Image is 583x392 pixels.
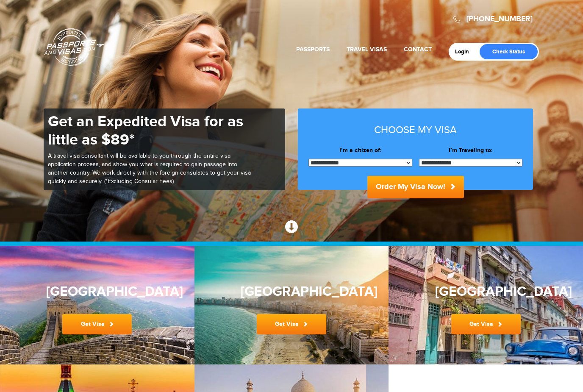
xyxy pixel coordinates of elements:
a: Passports [296,46,330,53]
p: A travel visa consultant will be available to you through the entire visa application process, an... [48,152,251,186]
a: [PHONE_NUMBER] [466,14,533,24]
h3: [GEOGRAPHIC_DATA] [241,284,342,299]
label: I’m Traveling to: [419,146,523,155]
a: Check Status [480,44,538,59]
a: Passports & [DOMAIN_NAME] [44,28,104,66]
button: Order My Visa Now! [367,176,464,198]
a: Get Visa [451,314,521,334]
h3: [GEOGRAPHIC_DATA] [46,284,148,299]
a: Contact [404,46,432,53]
h1: Get an Expedited Visa for as little as $89* [48,113,251,149]
a: Login [455,48,475,55]
a: Get Visa [257,314,326,334]
a: Get Visa [62,314,132,334]
a: Travel Visas [347,46,387,53]
h3: [GEOGRAPHIC_DATA] [435,284,537,299]
label: I’m a citizen of: [308,146,412,155]
h3: Choose my visa [308,125,522,136]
